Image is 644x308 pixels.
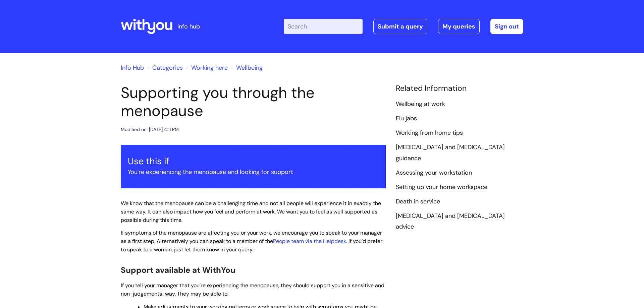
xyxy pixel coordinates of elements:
[438,19,480,34] a: My queries
[128,156,379,167] h3: Use this if
[396,212,505,231] a: [MEDICAL_DATA] and [MEDICAL_DATA] advice
[121,64,144,72] a: Info Hub
[152,64,183,72] a: Categories
[396,114,417,123] a: Flu jabs
[121,229,382,253] span: If symptoms of the menopause are affecting you or your work, we encourage you to speak to your ma...
[284,19,523,34] div: | -
[236,64,263,72] a: Wellbeing
[396,143,505,163] a: [MEDICAL_DATA] and [MEDICAL_DATA] guidance
[396,197,440,206] a: Death in service
[396,183,487,192] a: Setting up your home workspace
[121,282,384,297] span: If you tell your manager that you’re experiencing the menopause, they should support you in a sen...
[284,19,363,34] input: Search
[121,84,386,120] h1: Supporting you through the menopause
[396,100,445,109] a: Wellbeing at work
[191,64,228,72] a: Working here
[121,200,381,224] span: We know that the menopause can be a challenging time and not all people will experience it in exa...
[273,238,346,245] a: People team via the Helpdesk
[128,167,379,177] p: You're experiencing the menopause and looking for support
[121,265,235,275] span: Support available at WithYou
[373,19,427,34] a: Submit a query
[396,129,463,137] a: Working from home tips
[121,125,179,134] div: Modified on: [DATE] 4:11 PM
[490,19,523,34] a: Sign out
[229,62,263,73] li: Wellbeing
[396,169,472,177] a: Assessing your workstation
[177,21,200,32] p: info hub
[146,62,183,73] li: Solution home
[396,84,523,93] h4: Related Information
[184,62,228,73] li: Working here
